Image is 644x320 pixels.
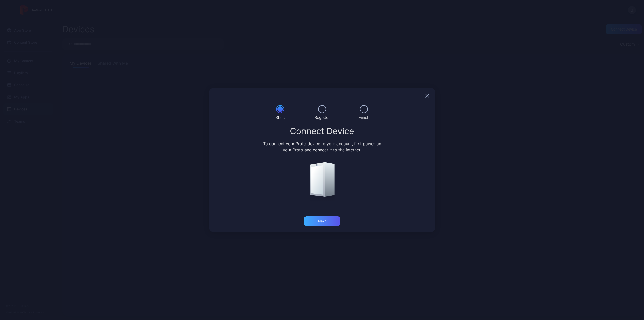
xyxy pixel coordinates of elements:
div: Start [275,114,285,120]
div: To connect your Proto device to your account, first power on your Proto and connect it to the int... [262,141,382,153]
div: Connect Device [215,127,429,136]
div: Finish [359,114,369,120]
button: Next [304,216,340,226]
div: Register [314,114,330,120]
div: Next [318,219,326,223]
